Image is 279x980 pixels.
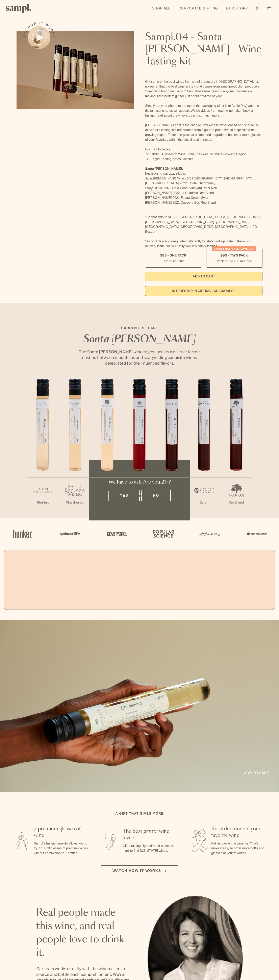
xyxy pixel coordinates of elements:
li: 6 / 7 [188,379,220,518]
p: Pinot Noir [123,500,156,505]
a: Shop All [150,4,172,13]
p: Chardonnay [91,500,123,505]
small: Perfect For 2-4 Tastings [217,259,252,263]
li: 4 / 7 [123,379,156,518]
p: Chardonnay [59,500,91,505]
a: Corporate Gifting [176,4,220,13]
p: Red Blend [220,500,252,505]
span: $55 - One Pack [160,253,187,258]
li: 7 / 7 [220,379,252,518]
li: 1 / 7 [27,379,59,518]
a: Our Story [224,4,250,13]
div: Christmas SALE! Save 20% [212,246,256,251]
a: interested in gifting for groups? [145,286,262,296]
p: Riesling [27,500,59,505]
p: Red Blend [156,500,188,505]
img: Sampl.04 - Santa Barbara - Wine Tasting Kit [17,31,134,109]
li: 2 / 7 [59,379,91,518]
button: Add to Cart [145,272,262,281]
small: Try the Capsule [162,259,184,263]
a: Add to cart [244,770,273,776]
li: 5 / 7 [156,379,188,518]
li: 3 / 7 [91,379,123,518]
img: Sampl logo [6,4,31,13]
p: Syrah [188,500,220,505]
button: See how it works [28,26,50,49]
span: $95 - Two Pack [221,253,248,258]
